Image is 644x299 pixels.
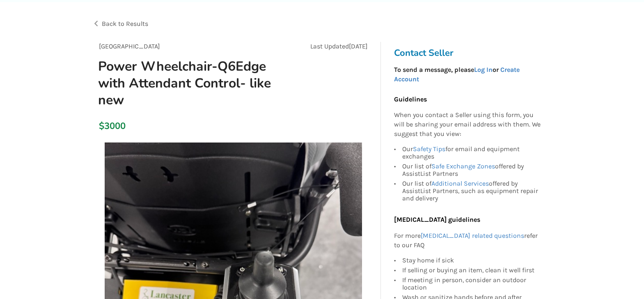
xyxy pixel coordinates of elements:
[402,275,541,292] div: If meeting in person, consider an outdoor location
[402,179,541,202] div: Our list of offered by AssistList Partners, such as equipment repair and delivery
[349,42,368,50] span: [DATE]
[92,58,286,108] h1: Power Wheelchair-Q6Edge with Attendant Control- like new
[102,20,148,28] span: Back to Results
[394,66,520,83] strong: To send a message, please or
[431,162,495,170] a: Safe Exchange Zones
[421,232,524,239] a: [MEDICAL_DATA] related questions
[394,231,541,250] p: For more refer to our FAQ
[394,216,480,223] b: [MEDICAL_DATA] guidelines
[402,161,541,179] div: Our list of offered by AssistList Partners
[394,47,545,59] h3: Contact Seller
[310,42,349,50] span: Last Updated
[402,257,541,265] div: Stay home if sick
[99,42,160,50] span: [GEOGRAPHIC_DATA]
[474,66,493,74] a: Log In
[413,145,445,153] a: Safety Tips
[99,120,103,132] div: $3000
[394,66,520,83] a: Create Account
[394,95,427,103] b: Guidelines
[402,265,541,275] div: If selling or buying an item, clean it well first
[431,179,489,187] a: Additional Services
[394,110,541,139] p: When you contact a Seller using this form, you will be sharing your email address with them. We s...
[402,145,541,161] div: Our for email and equipment exchanges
